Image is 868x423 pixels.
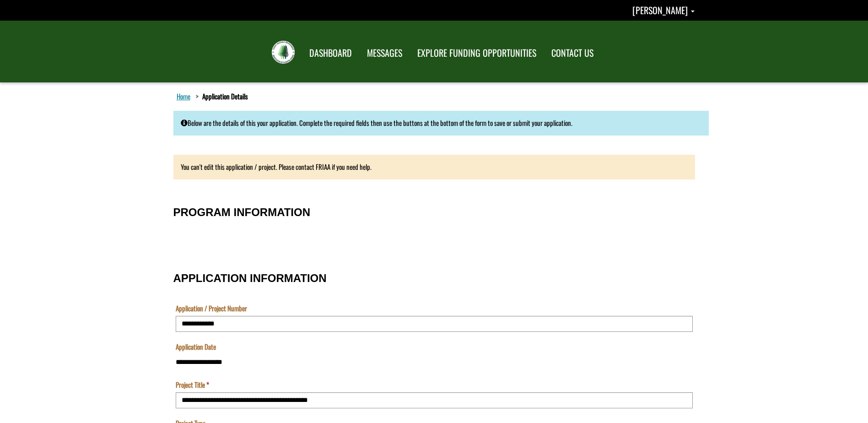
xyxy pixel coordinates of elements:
a: CONTACT US [545,42,600,65]
a: MESSAGES [360,42,409,65]
label: Application Date [176,342,216,352]
li: Application Details [194,92,248,101]
label: Project Title [176,380,209,390]
a: EXPLORE FUNDING OPPORTUNITIES [410,42,543,65]
label: Application / Project Number [176,304,247,313]
a: Home [175,90,192,102]
img: FRIAA Submissions Portal [272,41,295,64]
div: You can't edit this application / project. Please contact FRIAA if you need help. [173,155,695,179]
span: [PERSON_NAME] [632,3,688,17]
h3: APPLICATION INFORMATION [173,272,695,284]
input: Project Title [176,392,693,408]
fieldset: PROGRAM INFORMATION [173,197,695,254]
a: DASHBOARD [302,42,359,65]
nav: Main Navigation [301,39,600,65]
h3: PROGRAM INFORMATION [173,206,695,218]
div: Below are the details of this your application. Complete the required fields then use the buttons... [173,111,709,135]
a: Nicole Marburg [632,3,695,17]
